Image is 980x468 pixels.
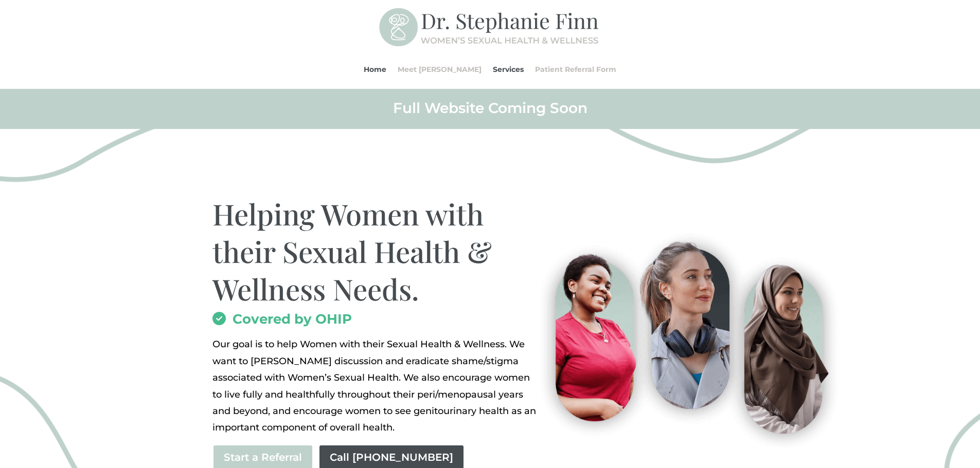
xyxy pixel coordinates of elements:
[364,50,386,89] a: Home
[493,50,524,89] a: Services
[398,50,482,89] a: Meet [PERSON_NAME]
[212,336,539,436] div: Page 1
[212,336,539,436] p: Our goal is to help Women with their Sexual Health & Wellness. We want to [PERSON_NAME] discussio...
[535,50,616,89] a: Patient Referral Form
[212,99,768,122] h2: Full Website Coming Soon
[212,195,539,312] h1: Helping Women with their Sexual Health & Wellness Needs.
[212,312,539,331] h2: Covered by OHIP
[527,227,845,447] img: Visit-Pleasure-MD-Ontario-Women-Sexual-Health-and-Wellness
